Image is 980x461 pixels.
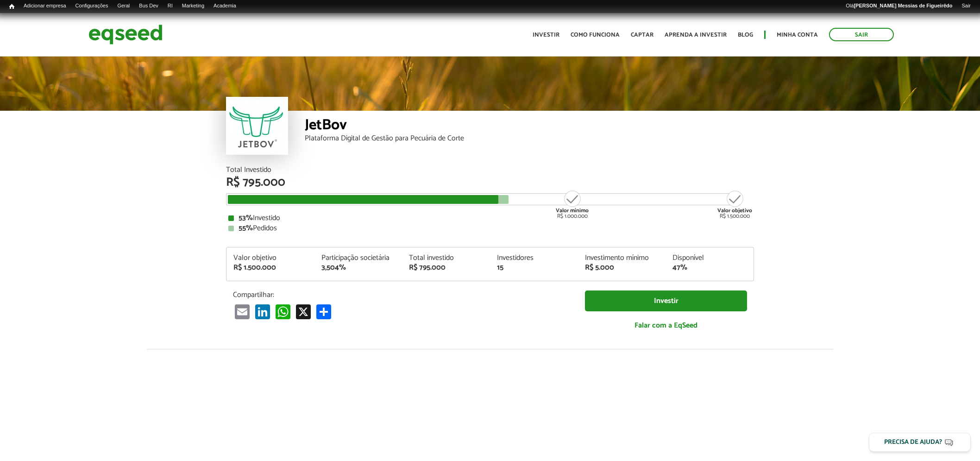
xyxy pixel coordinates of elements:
[957,2,975,10] a: Sair
[738,32,753,38] a: Blog
[113,2,134,10] a: Geral
[239,222,253,234] strong: 55%
[177,2,209,10] a: Marketing
[314,304,333,319] a: Compartilhar
[163,2,177,10] a: RI
[226,177,754,189] div: R$ 795.000
[556,206,589,215] strong: Valor mínimo
[321,254,396,262] div: Participação societária
[274,304,292,319] a: WhatsApp
[134,2,163,10] a: Bus Dev
[777,32,818,38] a: Minha conta
[585,290,747,311] a: Investir
[409,264,483,272] div: R$ 795.000
[253,304,272,319] a: LinkedIn
[555,189,590,219] div: R$ 1.000.000
[672,254,747,262] div: Disponível
[585,254,659,262] div: Investimento mínimo
[71,2,113,10] a: Configurações
[226,166,754,174] div: Total Investido
[533,32,559,38] a: Investir
[294,304,313,319] a: X
[321,264,396,272] div: 3,504%
[665,32,727,38] a: Aprenda a investir
[631,32,653,38] a: Captar
[9,3,14,10] span: Início
[233,254,308,262] div: Valor objetivo
[841,2,957,10] a: Olá[PERSON_NAME] Messias de Figueirêdo
[228,225,752,232] div: Pedidos
[717,206,752,215] strong: Valor objetivo
[672,264,747,272] div: 47%
[305,118,754,135] div: JetBov
[585,316,747,335] a: Falar com a EqSeed
[829,28,894,41] a: Sair
[88,22,163,47] img: EqSeed
[854,3,952,8] strong: [PERSON_NAME] Messias de Figueirêdo
[305,135,754,142] div: Plataforma Digital de Gestão para Pecuária de Corte
[571,32,620,38] a: Como funciona
[5,2,19,11] a: Início
[233,264,308,272] div: R$ 1.500.000
[585,264,659,272] div: R$ 5.000
[209,2,241,10] a: Academia
[497,254,571,262] div: Investidores
[228,215,752,222] div: Investido
[233,290,571,299] p: Compartilhar:
[497,264,571,272] div: 15
[717,189,752,219] div: R$ 1.500.000
[233,304,251,319] a: Email
[239,212,253,224] strong: 53%
[19,2,71,10] a: Adicionar empresa
[409,254,483,262] div: Total investido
